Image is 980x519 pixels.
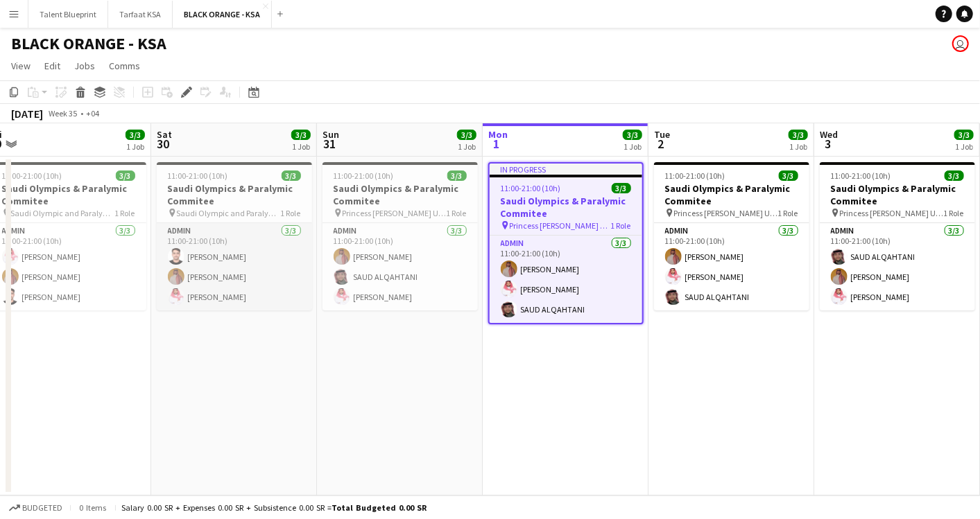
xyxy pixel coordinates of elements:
div: 1 Job [789,141,807,152]
span: 3/3 [282,170,301,181]
app-card-role: Admin3/311:00-21:00 (10h)[PERSON_NAME][PERSON_NAME]SAUD ALQAHTANI [490,236,642,323]
span: Tue [654,128,670,141]
app-job-card: In progress11:00-21:00 (10h)3/3Saudi Olympics & Paralymic Commitee Princess [PERSON_NAME] Univers... [488,162,644,324]
span: 3/3 [116,170,135,181]
div: +04 [86,108,99,118]
span: Wed [820,128,838,141]
span: Budgeted [22,503,62,513]
span: 3 [818,136,838,152]
app-job-card: 11:00-21:00 (10h)3/3Saudi Olympics & Paralymic Commitee Saudi Olympic and Paralympic committee1 R... [157,162,312,310]
div: 1 Job [292,141,310,152]
span: Jobs [74,60,95,72]
span: Princess [PERSON_NAME] University [840,208,944,218]
h3: Saudi Olympics & Paralymic Commitee [323,182,478,207]
div: 1 Job [624,141,642,152]
a: Edit [39,57,66,75]
span: 0 items [76,502,110,513]
span: 1 Role [281,208,301,218]
span: 11:00-21:00 (10h) [168,170,228,181]
div: In progress [490,164,642,175]
span: 1 Role [115,208,135,218]
span: 11:00-21:00 (10h) [334,170,394,181]
span: 3/3 [954,130,974,140]
span: Princess [PERSON_NAME] University [343,208,447,218]
span: 1 Role [944,208,964,218]
span: 3/3 [447,170,467,181]
h3: Saudi Olympics & Paralymic Commitee [157,182,312,207]
span: 3/3 [623,130,642,140]
span: Saudi Olympic and Paralympic committee [177,208,281,218]
span: 11:00-21:00 (10h) [665,170,725,181]
app-card-role: Admin3/311:00-21:00 (10h)[PERSON_NAME]SAUD ALQAHTANI[PERSON_NAME] [323,223,478,310]
span: Sun [323,128,339,141]
span: 3/3 [457,130,476,140]
div: Salary 0.00 SR + Expenses 0.00 SR + Subsistence 0.00 SR = [121,502,427,513]
span: 11:00-21:00 (10h) [831,170,891,181]
span: 1 Role [611,220,631,231]
span: Princess [PERSON_NAME] University [674,208,778,218]
app-job-card: 11:00-21:00 (10h)3/3Saudi Olympics & Paralymic Commitee Princess [PERSON_NAME] University1 RoleAd... [820,162,975,310]
button: Budgeted [7,500,65,516]
span: 3/3 [945,170,964,181]
span: Sat [157,128,172,141]
app-card-role: Admin3/311:00-21:00 (10h)[PERSON_NAME][PERSON_NAME][PERSON_NAME] [157,223,312,310]
span: Saudi Olympic and Paralympic committee [11,208,115,218]
div: [DATE] [11,107,43,121]
span: 3/3 [126,130,145,140]
button: Talent Blueprint [28,1,108,28]
span: Princess [PERSON_NAME] University [510,220,611,231]
span: Week 35 [46,108,80,118]
a: View [6,57,36,75]
span: 11:00-21:00 (10h) [501,183,561,193]
span: 11:00-21:00 (10h) [2,170,62,181]
h3: Saudi Olympics & Paralymic Commitee [820,182,975,207]
a: Comms [103,57,146,75]
span: Edit [44,60,60,72]
span: 31 [320,136,339,152]
app-job-card: 11:00-21:00 (10h)3/3Saudi Olympics & Paralymic Commitee Princess [PERSON_NAME] University1 RoleAd... [654,162,809,310]
div: 1 Job [955,141,973,152]
button: Tarfaat KSA [108,1,173,28]
a: Jobs [69,57,101,75]
span: 1 [486,136,508,152]
span: 3/3 [789,130,808,140]
span: 2 [652,136,670,152]
button: BLACK ORANGE - KSA [173,1,272,28]
span: View [11,60,31,72]
h3: Saudi Olympics & Paralymic Commitee [490,195,642,220]
app-user-avatar: Abdulwahab Al Hijan [952,35,969,52]
span: 1 Role [778,208,798,218]
div: 1 Job [126,141,144,152]
div: 1 Job [458,141,476,152]
span: Comms [109,60,140,72]
span: 3/3 [291,130,311,140]
span: 30 [155,136,172,152]
span: Mon [488,128,508,141]
h3: Saudi Olympics & Paralymic Commitee [654,182,809,207]
span: Total Budgeted 0.00 SR [332,502,427,513]
app-job-card: 11:00-21:00 (10h)3/3Saudi Olympics & Paralymic Commitee Princess [PERSON_NAME] University1 RoleAd... [323,162,478,310]
h1: BLACK ORANGE - KSA [11,33,166,54]
span: 3/3 [612,183,631,193]
span: 3/3 [779,170,798,181]
app-card-role: Admin3/311:00-21:00 (10h)[PERSON_NAME][PERSON_NAME]SAUD ALQAHTANI [654,223,809,310]
app-card-role: Admin3/311:00-21:00 (10h)SAUD ALQAHTANI[PERSON_NAME][PERSON_NAME] [820,223,975,310]
span: 1 Role [447,208,467,218]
